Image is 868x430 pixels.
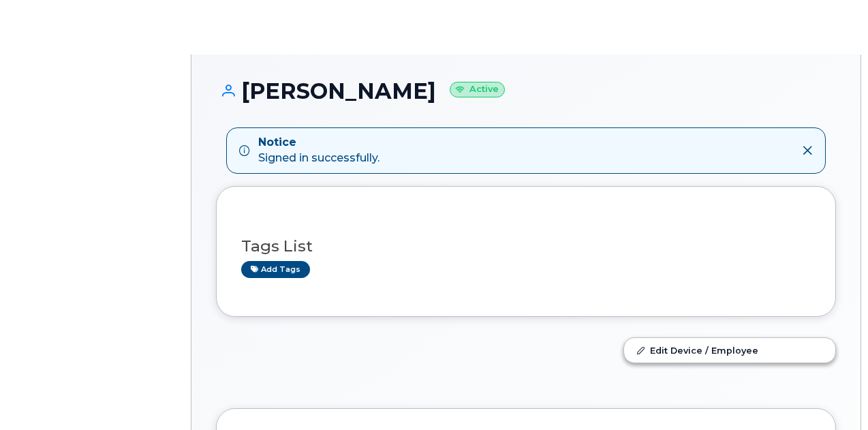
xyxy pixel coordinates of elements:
h3: Tags List [241,238,811,255]
a: Add tags [241,261,310,278]
strong: Notice [258,135,379,151]
small: Active [450,82,505,97]
div: Signed in successfully. [258,135,379,166]
a: Edit Device / Employee [624,338,835,363]
h1: [PERSON_NAME] [216,79,836,103]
